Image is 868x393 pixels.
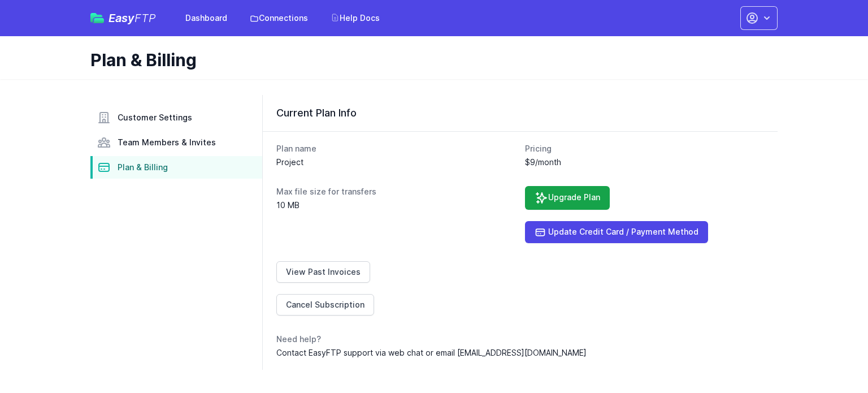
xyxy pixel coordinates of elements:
a: EasyFTP [90,12,156,24]
dd: $9/month [525,157,765,168]
dt: Max file size for transfers [276,186,516,197]
dd: Contact EasyFTP support via web chat or email [EMAIL_ADDRESS][DOMAIN_NAME] [276,347,764,359]
span: Plan & Billing [118,162,168,173]
a: Help Docs [324,8,387,28]
a: Plan & Billing [90,156,262,179]
a: Customer Settings [90,106,262,129]
span: Team Members & Invites [118,137,216,148]
img: easyftp_logo.png [90,13,104,23]
dd: Project [276,157,516,168]
dd: 10 MB [276,200,516,211]
a: Connections [243,8,315,28]
span: FTP [134,11,156,25]
a: Update Credit Card / Payment Method [525,221,708,243]
span: Customer Settings [118,112,192,123]
a: Cancel Subscription [276,294,374,316]
h1: Plan & Billing [90,50,769,70]
a: Team Members & Invites [90,131,262,154]
dt: Plan name [276,143,516,154]
span: Easy [108,12,156,24]
a: Upgrade Plan [525,186,610,210]
h3: Current Plan Info [276,106,764,120]
dt: Pricing [525,143,765,154]
dt: Need help? [276,334,764,345]
a: Dashboard [179,8,234,28]
a: View Past Invoices [276,261,370,283]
